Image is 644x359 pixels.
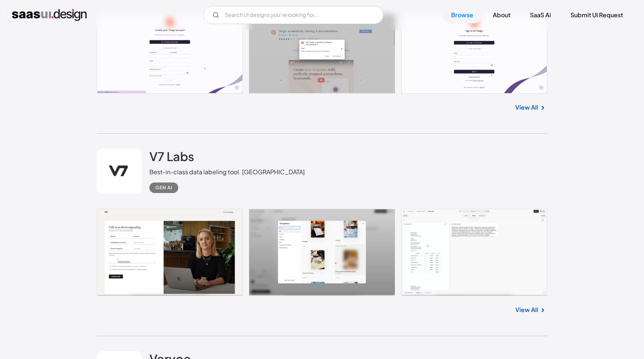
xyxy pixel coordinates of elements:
a: View All [515,305,538,314]
a: V7 Labs [149,149,194,167]
h2: V7 Labs [149,149,194,164]
div: Best-in-class data labeling tool. [GEOGRAPHIC_DATA] [149,167,305,176]
a: About [484,7,519,23]
a: home [12,9,87,21]
input: Search UI designs you're looking for... [203,6,384,24]
div: Gen AI [155,183,172,192]
form: Email Form [203,6,384,24]
a: SaaS Ai [521,7,560,23]
a: Submit UI Request [561,7,632,23]
a: Browse [442,7,482,23]
a: View All [515,103,538,112]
